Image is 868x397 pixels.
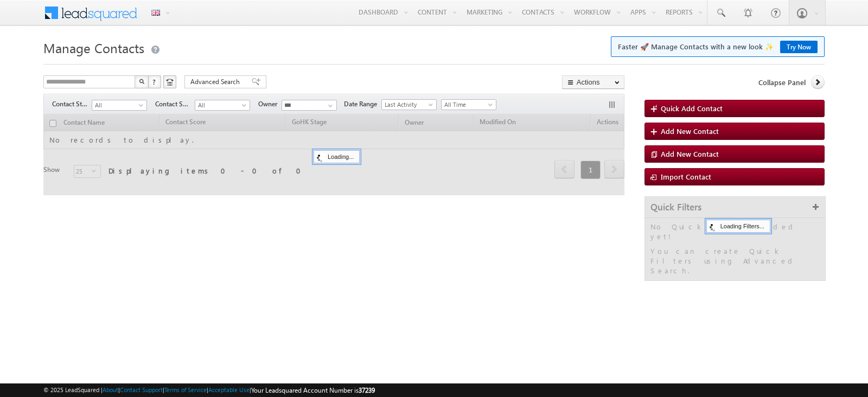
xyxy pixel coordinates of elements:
span: Date Range [344,99,381,109]
span: Advanced Search [190,77,243,87]
a: Show All Items [322,100,336,111]
span: 37239 [359,386,375,394]
span: All Time [442,100,493,110]
a: All Time [441,99,496,110]
span: Contact Stage [52,99,92,109]
a: Acceptable Use [208,386,250,393]
span: Add New Contact [661,149,719,158]
span: Your Leadsquared Account Number is [251,386,375,394]
span: Owner [258,99,282,109]
a: About [103,386,118,393]
a: Contact Support [120,386,163,393]
a: All [92,100,147,111]
a: Try Now [780,41,818,53]
button: ? [148,75,161,88]
button: Actions [562,75,624,89]
span: Faster 🚀 Manage Contacts with a new look ✨ [618,41,818,52]
span: Import Contact [661,172,711,181]
div: Loading... [314,150,360,163]
span: Contact Source [155,99,195,109]
span: Collapse Panel [758,78,806,87]
span: Last Activity [382,100,433,110]
span: All [195,100,247,110]
span: © 2025 LeadSquared | | | | | [43,385,375,395]
a: Terms of Service [164,386,207,393]
span: All [92,100,144,110]
a: All [195,100,250,111]
div: Loading Filters... [706,220,770,233]
span: Quick Add Contact [661,104,723,113]
img: Search [139,79,144,84]
span: Manage Contacts [43,39,144,56]
span: Add New Contact [661,126,719,136]
span: ? [152,77,157,86]
a: Last Activity [381,99,437,110]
